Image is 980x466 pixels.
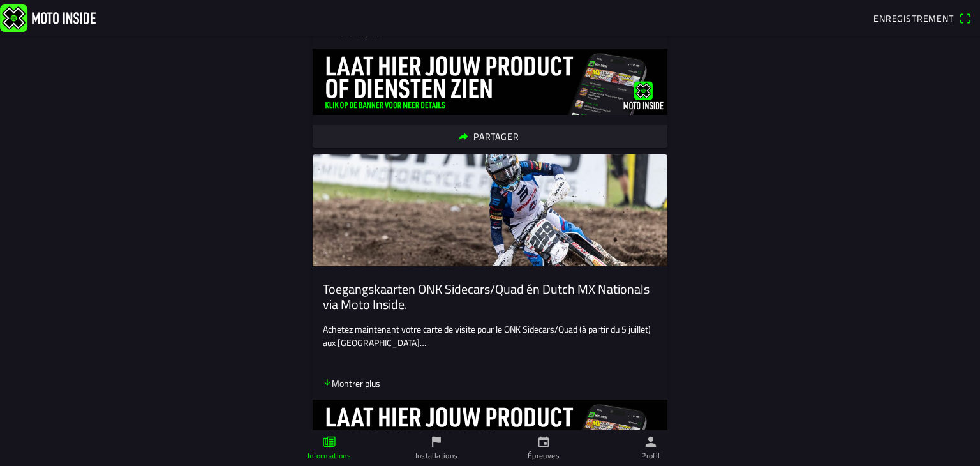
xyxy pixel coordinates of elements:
font: Profil [641,449,660,462]
ion-icon: drapeau [429,435,443,449]
font: Achetez maintenant votre carte de visite pour le ONK Sidecars/Quad (à partir du 5 juillet) aux [G... [323,322,653,349]
ion-icon: calendrier [537,435,551,449]
ion-icon: flèche vers le bas [323,378,332,387]
ion-icon: personne [644,435,658,449]
font: Partager [473,130,519,143]
img: ovdhpoPiYVyyWxH96Op6EavZdUOyIWdtEOENrLni.jpg [313,400,667,466]
ion-icon: papier [322,435,336,449]
font: Épreuves [528,449,560,462]
font: Toegangskaarten ONK Sidecars/Quad én Dutch MX Nationals via Moto Inside. [323,279,650,314]
font: Montrer plus [332,377,380,390]
a: Enregistrementscanner QR [867,7,977,29]
font: Informations [308,449,351,462]
img: ovdhpoPiYVyyWxH96Op6EavZdUOyIWdtEOENrLni.jpg [313,49,667,115]
font: Installations [415,449,458,462]
font: Enregistrement [873,11,954,25]
img: W9TngUMILjngII3slWrxy3dg4E7y6i9Jkq2Wxt1b.jpg [313,154,667,266]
